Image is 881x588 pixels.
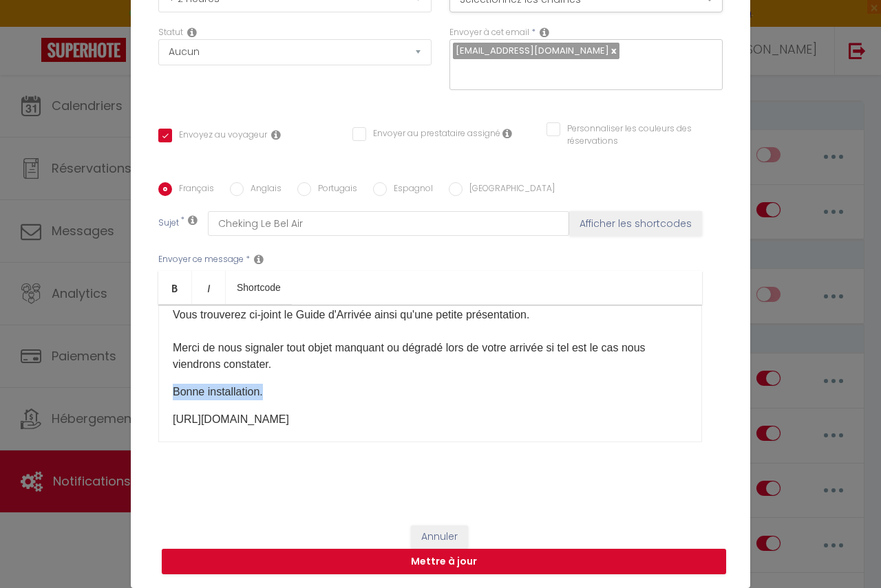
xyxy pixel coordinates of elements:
[254,254,264,265] i: Message
[502,128,512,139] i: Envoyer au prestataire si il est assigné
[172,182,214,197] label: Français
[173,411,688,428] p: [URL][DOMAIN_NAME]​
[173,384,688,400] p: Bonne installation.
[311,182,357,197] label: Portugais
[569,211,702,236] button: Afficher les shortcodes
[411,525,468,549] button: Annuler
[158,217,179,231] label: Sujet
[11,6,52,47] button: Ouvrir le widget de chat LiveChat
[173,439,688,455] p: N'hésitez pas si vous avez la moindre question, je reste à votre disposition si besoin.
[158,253,244,266] label: Envoyer ce message
[187,27,197,38] i: Booking status
[387,182,433,197] label: Espagnol
[192,271,226,304] a: Italic
[456,44,609,57] span: [EMAIL_ADDRESS][DOMAIN_NAME]
[271,129,281,140] i: Envoyer au voyageur
[158,271,192,304] a: Bold
[449,26,529,39] label: Envoyer à cet email
[173,307,688,373] p: Vous trouverez ci-joint le Guide d'Arrivée ainsi qu'une petite présentation. Merci de nous signal...
[158,26,183,39] label: Statut
[226,271,292,304] a: Shortcode
[540,27,549,38] i: Recipient
[188,215,198,226] i: Subject
[162,549,726,575] button: Mettre à jour
[244,182,282,197] label: Anglais
[463,182,555,197] label: [GEOGRAPHIC_DATA]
